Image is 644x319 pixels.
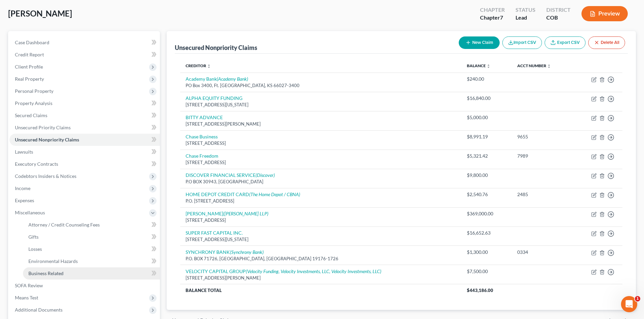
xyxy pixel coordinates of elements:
[581,6,628,21] button: Preview
[186,236,456,243] div: [STREET_ADDRESS][US_STATE]
[9,122,160,134] a: Unsecured Priority Claims
[9,146,160,158] a: Lawsuits
[517,191,567,198] div: 2485
[28,234,39,240] span: Gifts
[545,36,586,49] a: Export CSV
[186,134,218,139] a: Chase Business
[467,95,507,102] div: $16,840.00
[15,307,63,313] span: Additional Documents
[9,49,160,61] a: Credit Report
[15,52,44,57] span: Credit Report
[517,63,551,68] a: Acct Number unfold_more
[186,275,456,281] div: [STREET_ADDRESS][PERSON_NAME]
[467,288,493,293] span: $443,186.00
[467,268,507,275] div: $7,500.00
[546,14,571,22] div: COB
[9,97,160,109] a: Property Analysis
[15,149,33,155] span: Lawsuits
[547,64,551,68] i: unfold_more
[467,114,507,121] div: $5,000.00
[15,295,38,300] span: Means Test
[467,191,507,198] div: $2,540.76
[517,133,567,140] div: 9655
[15,112,47,118] span: Secured Claims
[459,36,500,49] button: New Claim
[480,6,505,14] div: Chapter
[15,88,53,94] span: Personal Property
[186,63,211,68] a: Creditor unfold_more
[23,231,160,243] a: Gifts
[635,296,640,301] span: 1
[15,185,30,191] span: Income
[186,172,275,178] a: DISCOVER FINANCIAL SERVICE(Discover)
[28,270,64,276] span: Business Related
[9,134,160,146] a: Unsecured Nonpriority Claims
[15,210,45,215] span: Miscellaneous
[256,172,275,178] i: (Discover)
[23,255,160,267] a: Environmental Hazards
[15,125,71,130] span: Unsecured Priority Claims
[186,256,456,262] div: P.O. BOX 71726, [GEOGRAPHIC_DATA], [GEOGRAPHIC_DATA] 19176-1726
[621,296,637,312] iframe: Intercom live chat
[186,95,242,101] a: ALPHA EQUITY FUNDING
[467,133,507,140] div: $8,991.19
[15,137,79,142] span: Unsecured Nonpriority Claims
[180,284,461,296] th: Balance Total
[28,258,78,264] span: Environmental Hazards
[217,76,248,82] i: (Academy Bank)
[588,36,625,49] button: Delete All
[8,8,72,18] span: [PERSON_NAME]
[186,114,223,120] a: BITTY ADVANCE
[546,6,571,14] div: District
[223,211,268,216] i: ([PERSON_NAME] LLP)
[467,63,491,68] a: Balance unfold_more
[186,102,456,108] div: [STREET_ADDRESS][US_STATE]
[517,249,567,256] div: 0334
[467,76,507,82] div: $240.00
[249,191,300,197] i: (The Home Depot / CBNA)
[467,210,507,217] div: $369,000.00
[500,14,503,21] span: 7
[517,153,567,159] div: 7989
[23,267,160,280] a: Business Related
[9,36,160,49] a: Case Dashboard
[467,172,507,179] div: $9,800.00
[15,197,34,203] span: Expenses
[186,217,456,223] div: [STREET_ADDRESS]
[516,14,535,22] div: Lead
[186,268,381,274] a: VELOCITY CAPITAL GROUP(Velocity Funding, Velocity Investments, LLC, Velocity Investments, LLC)
[467,230,507,236] div: $16,652.63
[516,6,535,14] div: Status
[186,249,264,255] a: SYNCHRONY BANK(Synchrony Bank)
[15,161,58,167] span: Executory Contracts
[23,243,160,255] a: Losses
[28,222,100,228] span: Attorney / Credit Counseling Fees
[175,44,257,52] div: Unsecured Nonpriority Claims
[15,76,44,82] span: Real Property
[9,109,160,122] a: Secured Claims
[15,173,76,179] span: Codebtors Insiders & Notices
[186,191,300,197] a: HOME DEPOT CREDIT CARD(The Home Depot / CBNA)
[15,64,43,70] span: Client Profile
[467,153,507,159] div: $5,321.42
[186,140,456,147] div: [STREET_ADDRESS]
[186,230,243,236] a: SUPER FAST CAPITAL INC.
[186,153,218,159] a: Chase Freedom
[502,36,542,49] button: Import CSV
[15,283,43,288] span: SOFA Review
[28,246,42,252] span: Losses
[480,14,505,22] div: Chapter
[15,39,49,45] span: Case Dashboard
[207,64,211,68] i: unfold_more
[23,219,160,231] a: Attorney / Credit Counseling Fees
[186,198,456,204] div: P.O. [STREET_ADDRESS]
[186,76,248,82] a: Academy Bank(Academy Bank)
[486,64,491,68] i: unfold_more
[467,249,507,256] div: $1,300.00
[186,211,268,216] a: [PERSON_NAME]([PERSON_NAME] LLP)
[15,100,52,106] span: Property Analysis
[9,158,160,170] a: Executory Contracts
[186,159,456,166] div: [STREET_ADDRESS]
[186,82,456,89] div: PO Box 3400, Ft. [GEOGRAPHIC_DATA], KS 66027-3400
[9,280,160,292] a: SOFA Review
